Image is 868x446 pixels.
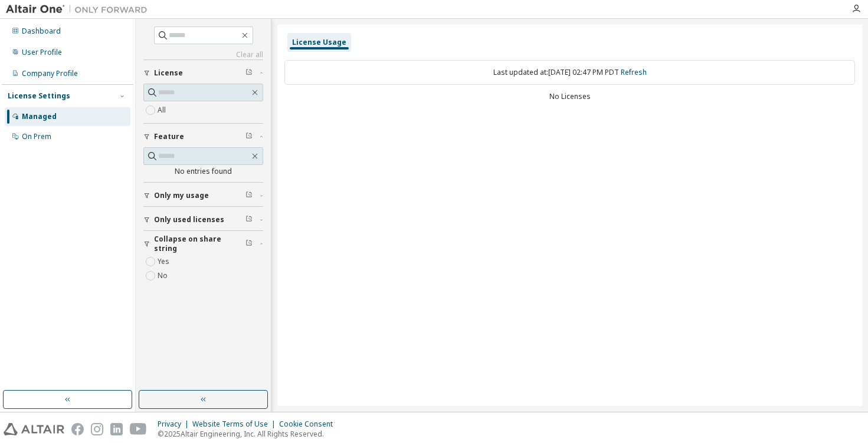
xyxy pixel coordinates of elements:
label: Yes [158,255,172,269]
div: On Prem [22,132,51,141]
div: No Licenses [284,92,855,101]
button: Feature [143,124,263,150]
button: Collapse on share string [143,231,263,257]
div: Managed [22,112,57,121]
button: License [143,60,263,86]
p: © 2025 Altair Engineering, Inc. All Rights Reserved. [158,429,340,439]
div: Privacy [158,419,192,429]
label: All [158,103,168,117]
span: License [154,68,183,78]
img: altair_logo.svg [4,423,64,435]
span: Clear filter [245,68,253,78]
span: Feature [154,132,184,141]
div: Company Profile [22,69,78,78]
div: User Profile [22,48,62,57]
a: Refresh [621,67,647,77]
a: Clear all [143,50,263,60]
span: Only used licenses [154,215,224,224]
div: No entries found [143,167,263,176]
div: License Usage [292,38,346,47]
div: Cookie Consent [279,419,340,429]
span: Clear filter [245,132,253,141]
img: instagram.svg [91,423,103,435]
div: License Settings [8,91,70,101]
button: Only used licenses [143,207,263,233]
span: Clear filter [245,239,253,249]
button: Only my usage [143,183,263,209]
img: Altair One [6,4,153,15]
span: Clear filter [245,191,253,200]
img: facebook.svg [71,423,84,435]
span: Clear filter [245,215,253,224]
span: Collapse on share string [154,234,245,253]
div: Website Terms of Use [192,419,279,429]
img: youtube.svg [130,423,147,435]
span: Only my usage [154,191,209,200]
img: linkedin.svg [110,423,123,435]
label: No [158,269,170,283]
div: Dashboard [22,27,61,36]
div: Last updated at: [DATE] 02:47 PM PDT [284,60,855,85]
